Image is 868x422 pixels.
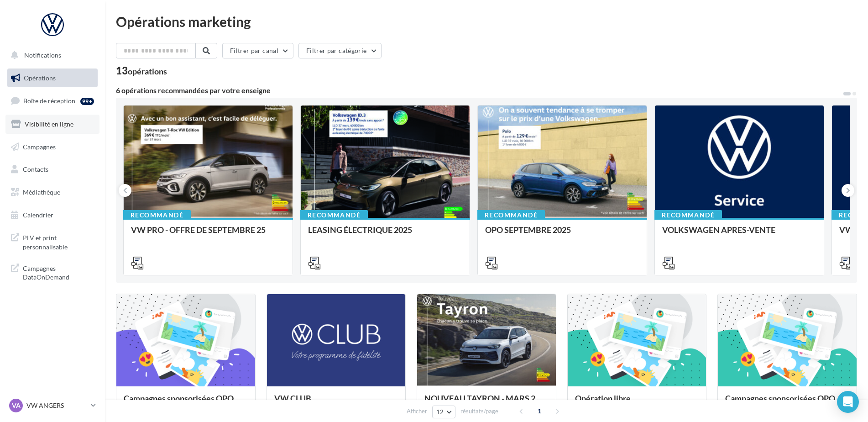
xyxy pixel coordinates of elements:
button: Filtrer par catégorie [298,43,382,58]
span: 1 [532,404,547,418]
span: Boîte de réception [23,97,75,105]
span: 12 [436,408,444,416]
div: Recommandé [477,210,545,220]
div: OPO SEPTEMBRE 2025 [485,225,639,243]
a: Calendrier [5,206,99,225]
a: VA VW ANGERS [7,397,98,414]
div: VW PRO - OFFRE DE SEPTEMBRE 25 [131,225,285,243]
a: Médiathèque [5,183,99,202]
a: PLV et print personnalisable [5,228,99,255]
div: 6 opérations recommandées par votre enseigne [116,87,842,94]
span: PLV et print personnalisable [23,232,94,251]
span: Campagnes DataOnDemand [23,262,94,282]
div: Recommandé [300,210,368,220]
div: Open Intercom Messenger [837,391,859,413]
div: 99+ [80,98,94,105]
span: Afficher [407,407,427,416]
div: Opérations marketing [116,15,857,28]
div: NOUVEAU TAYRON - MARS 2025 [424,394,549,412]
div: Recommandé [123,210,191,220]
button: Filtrer par canal [222,43,293,58]
span: Opérations [24,74,56,82]
div: VW CLUB [274,394,398,412]
a: Visibilité en ligne [5,115,99,134]
span: résultats/page [460,407,498,416]
a: Campagnes [5,137,99,157]
span: Médiathèque [23,188,60,196]
p: VW ANGERS [26,401,87,410]
span: VA [12,401,21,410]
a: Opérations [5,69,99,88]
span: Calendrier [23,211,53,219]
div: VOLKSWAGEN APRES-VENTE [662,225,816,243]
div: Opération libre [575,394,699,412]
a: Contacts [5,160,99,179]
div: Campagnes sponsorisées OPO Septembre [124,394,248,412]
button: Notifications [5,46,96,65]
a: Campagnes DataOnDemand [5,258,99,285]
a: Boîte de réception99+ [5,91,99,111]
div: LEASING ÉLECTRIQUE 2025 [308,225,462,243]
div: 13 [116,66,167,76]
span: Notifications [24,51,61,59]
div: Campagnes sponsorisées OPO [725,394,849,412]
button: 12 [432,406,455,418]
div: opérations [128,67,167,75]
span: Contacts [23,165,48,173]
div: Recommandé [654,210,722,220]
span: Campagnes [23,142,56,150]
span: Visibilité en ligne [25,120,73,128]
